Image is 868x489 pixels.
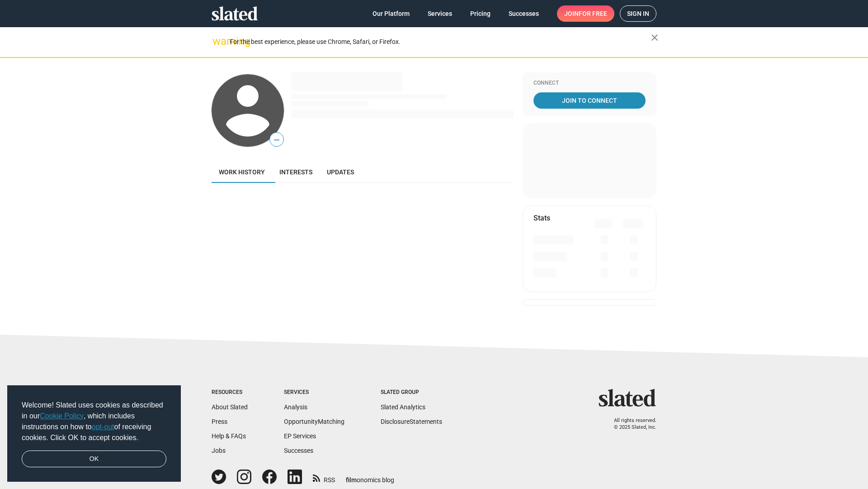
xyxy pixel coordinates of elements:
[649,32,660,43] mat-icon: close
[284,447,313,454] a: Successes
[557,5,614,22] a: Joinfor free
[533,80,646,87] div: Connect
[627,6,649,21] span: Sign in
[284,432,316,440] a: EP Services
[284,403,307,411] a: Analysis
[22,451,166,468] a: dismiss cookie message
[212,432,246,440] a: Help & FAQs
[579,5,607,22] span: for free
[270,134,283,146] span: —
[470,5,491,22] span: Pricing
[533,213,550,223] mat-card-title: Stats
[533,92,646,109] a: Join To Connect
[212,161,272,183] a: Work history
[230,36,651,48] div: For the best experience, please use Chrome, Safari, or Firefox.
[22,400,166,443] span: Welcome! Slated uses cookies as described in our , which includes instructions on how to of recei...
[420,5,459,22] a: Services
[212,447,226,454] a: Jobs
[620,5,656,22] a: Sign in
[327,168,354,176] span: Updates
[284,418,344,425] a: OpportunityMatching
[212,389,248,396] div: Resources
[219,168,265,176] span: Work history
[279,168,312,176] span: Interests
[381,418,442,425] a: DisclosureStatements
[373,5,410,22] span: Our Platform
[428,5,452,22] span: Services
[212,36,223,47] mat-icon: warning
[284,389,344,396] div: Services
[346,476,357,484] span: film
[381,389,442,396] div: Slated Group
[365,5,417,22] a: Our Platform
[212,418,227,425] a: Press
[313,470,335,484] a: RSS
[463,5,498,22] a: Pricing
[509,5,539,22] span: Successes
[7,385,181,482] div: cookieconsent
[272,161,320,183] a: Interests
[40,412,84,420] a: Cookie Policy
[381,403,425,411] a: Slated Analytics
[564,5,607,22] span: Join
[346,469,394,484] a: filmonomics blog
[212,403,248,411] a: About Slated
[320,161,361,183] a: Updates
[501,5,546,22] a: Successes
[535,92,644,109] span: Join To Connect
[92,423,114,431] a: opt-out
[604,417,656,431] p: All rights reserved. © 2025 Slated, Inc.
